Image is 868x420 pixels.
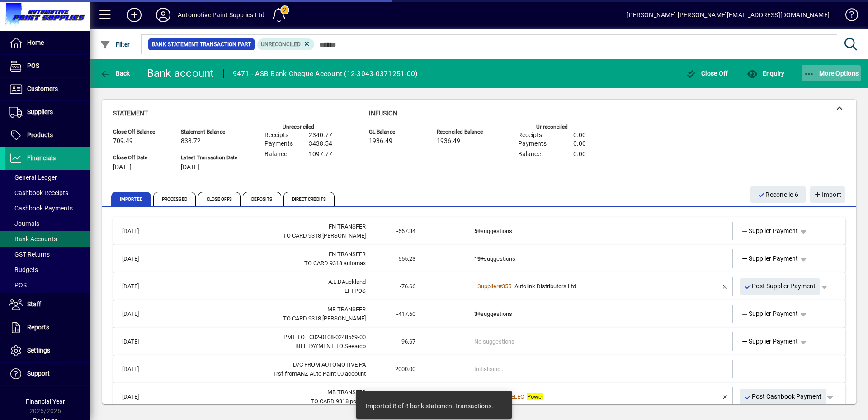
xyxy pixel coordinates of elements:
td: suggestions [474,305,680,323]
span: Supplier Payment [741,226,798,236]
a: Bank Accounts [5,231,90,247]
span: Reconciled Balance [437,129,491,135]
span: General Ledger [9,174,57,181]
a: Settings [5,339,90,362]
span: Back [100,70,130,77]
td: [DATE] [118,387,160,406]
span: 1936.49 [437,138,460,145]
span: 0.00 [573,132,586,139]
span: -417.60 [396,310,415,317]
span: POS [9,282,27,289]
span: 838.72 [181,138,201,145]
span: ELEC [511,393,524,400]
span: Financials [27,154,56,162]
div: BILL PAYMENT TO Seearco [160,342,366,351]
span: Journals [9,220,39,227]
app-page-header-button: Back [90,65,140,81]
span: Bank Accounts [9,235,57,243]
span: Suppliers [27,108,53,115]
span: Reconcile 6 [758,187,798,202]
span: 0.00 [573,151,586,158]
span: Bank Statement Transaction Part [152,40,251,49]
span: Imported [111,192,151,206]
div: FN TRANSFER [160,250,366,259]
span: Supplier Payment [741,254,798,263]
button: Filter [98,36,132,52]
td: [DATE] [118,277,160,296]
a: Supplier Payment [737,251,802,267]
span: Supplier Payment [741,309,798,319]
td: [DATE] [118,305,160,323]
span: Financial Year [26,398,65,405]
a: Journals [5,216,90,231]
span: Unreconciled [261,41,301,48]
mat-expansion-panel-header: [DATE]MB TRANSFERTO CARD 9318 [PERSON_NAME]-417.603+suggestionsSupplier Payment [113,300,845,328]
span: Direct Credits [283,192,335,206]
td: Initialising... [474,360,680,378]
span: Support [27,370,50,377]
span: Processed [153,192,196,206]
span: Home [27,39,44,46]
span: Customers [27,85,58,92]
span: 2000.00 [395,366,415,372]
div: Bank account [147,66,214,81]
b: 19+ [474,255,484,262]
div: Imported 8 of 8 bank statement transactions. [366,401,493,410]
span: Post Cashbook Payment [744,389,822,404]
div: EFTPOS [160,286,366,296]
div: FN TRANSFER [160,222,366,231]
button: Post Supplier Payment [740,278,821,295]
button: Add [120,7,149,23]
a: Support [5,363,90,385]
button: Post Cashbook Payment [740,389,826,405]
span: 709.49 [113,138,133,145]
a: Supplier Payment [737,334,802,350]
button: Reconcile 6 [750,186,806,203]
mat-expansion-panel-header: [DATE]MB TRANSFERTO CARD 9318 power-0.80GL Account#ELECPowerPost Cashbook Payment [113,383,845,410]
span: GL Balance [369,129,423,135]
mat-expansion-panel-header: [DATE]FN TRANSFERTO CARD 9318 automax-555.2319+suggestionsSupplier Payment [113,245,845,272]
div: TO CARD 9318 power [160,397,366,406]
button: Profile [149,7,178,23]
a: Customers [5,78,90,100]
a: GST Returns [5,247,90,262]
div: 9471 - ASB Bank Cheque Account (12-3043-0371251-00) [233,67,418,81]
span: Latest Transaction Date [181,155,237,161]
span: [DATE] [113,164,132,171]
span: Balance [518,151,541,158]
span: 1936.49 [369,138,392,145]
a: Supplier Payment [737,306,802,322]
span: Deposits [243,192,281,206]
a: Budgets [5,262,90,277]
div: MB TRANSFER [160,388,366,397]
span: Settings [27,347,50,354]
a: Cashbook Payments [5,200,90,216]
a: General Ledger [5,170,90,185]
a: Home [5,32,90,54]
a: Products [5,124,90,147]
mat-expansion-panel-header: [DATE]PMT TO FC02-0108-0248569-00BILL PAYMENT TO Seearco-96.67No suggestionsSupplier Payment [113,328,845,355]
span: -96.67 [400,338,415,345]
span: Receipts [264,132,288,139]
a: Staff [5,293,90,316]
label: Unreconciled [283,124,314,130]
span: Close Offs [198,192,241,206]
label: Unreconciled [536,124,568,130]
span: Autolink Distributors Ltd [514,283,576,290]
b: 3+ [474,310,481,317]
div: TO CARD 9318 wyatt [160,314,366,323]
span: GST Returns [9,251,50,258]
div: Trsf fromANZ Auto Paint 00 account [160,369,366,378]
span: Close Off [686,70,728,77]
button: Close Off [684,65,731,81]
span: Payments [518,140,547,148]
span: -1097.77 [307,151,332,158]
div: Automotive Paint Supplies Ltd [178,8,264,22]
a: POS [5,55,90,77]
div: MB TRANSFER [160,305,366,314]
button: More Options [802,65,861,81]
span: Cashbook Receipts [9,189,68,196]
mat-chip: Reconciliation Status: Unreconciled [257,38,315,50]
mat-expansion-panel-header: [DATE]A.L.DAucklandEFTPOS-76.66Supplier#355Autolink Distributors LtdPost Supplier Payment [113,272,845,300]
span: Products [27,131,53,138]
